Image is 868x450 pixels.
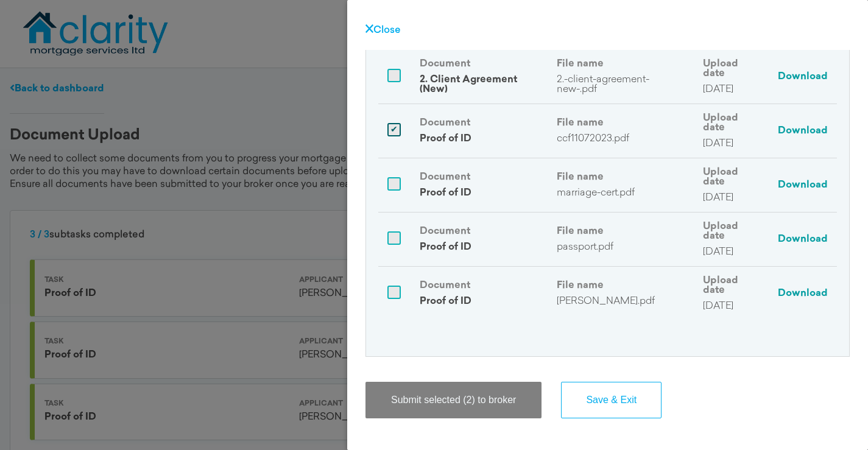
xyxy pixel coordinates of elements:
p: marriage-cert.pdf [557,188,685,198]
p: Proof of ID [420,188,538,198]
h4: File name [557,227,685,242]
p: Proof of ID [420,297,538,306]
a: Download [778,72,828,82]
p: [DATE] [703,247,760,257]
a: Download [778,126,828,136]
a: Close [365,26,401,35]
h4: Upload date [703,113,760,139]
h4: Upload date [703,59,760,85]
p: 2.-client-agreement-new-.pdf [557,75,685,94]
h4: Document [420,227,538,242]
a: Download [778,180,828,190]
h4: Upload date [703,222,760,247]
button: Save & Exit [561,382,662,418]
a: Download [778,234,828,244]
h4: Document [420,281,538,297]
p: Proof of ID [420,242,538,252]
p: Proof of ID [420,134,538,144]
h4: Upload date [703,167,760,193]
button: Submit selected (2) to broker [365,382,542,418]
p: passport.pdf [557,242,685,252]
p: [DATE] [703,139,760,149]
p: [PERSON_NAME].pdf [557,297,685,306]
h4: File name [557,172,685,188]
h4: Upload date [703,276,760,301]
p: ccf11072023.pdf [557,134,685,144]
h4: File name [557,281,685,297]
h4: File name [557,118,685,134]
h4: File name [557,59,685,75]
h4: Document [420,172,538,188]
a: Download [778,289,828,298]
p: [DATE] [703,301,760,311]
h4: Document [420,59,538,75]
p: [DATE] [703,193,760,203]
h4: Document [420,118,538,134]
p: [DATE] [703,85,760,94]
p: 2. Client Agreement (New) [420,75,538,94]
